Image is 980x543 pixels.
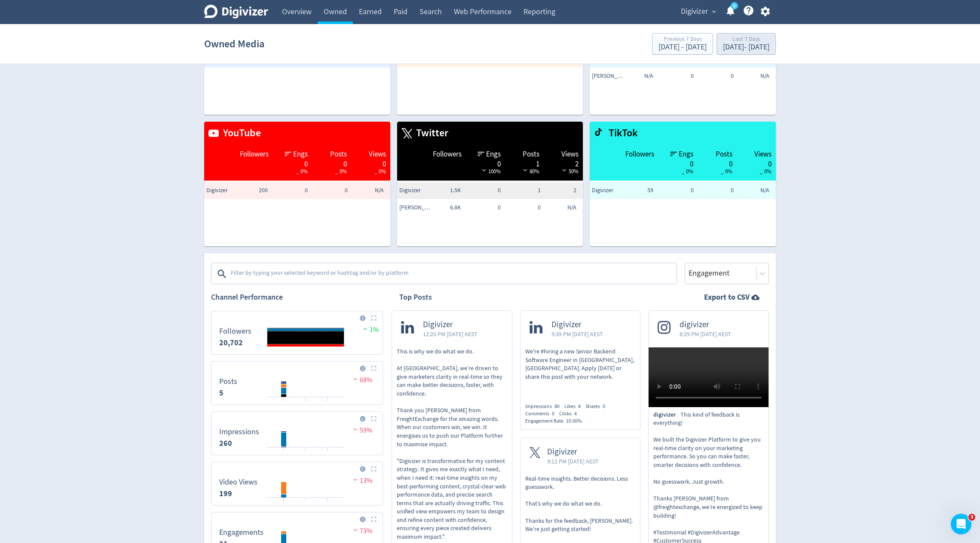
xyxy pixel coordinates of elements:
span: expand_more [710,8,718,15]
img: negative-performance.svg [351,527,360,533]
iframe: Intercom live chat [951,514,971,534]
svg: Followers 20,702 [215,315,379,351]
td: 0 [655,182,695,199]
span: Engs [293,149,308,160]
div: 0 [663,159,693,166]
table: customized table [397,122,583,246]
span: Posts [523,149,539,160]
svg: Posts 5 [215,365,379,401]
table: customized table [590,122,776,246]
div: [DATE] - [DATE] [658,43,707,51]
svg: Video Views 199 [215,466,379,502]
td: 2 [543,182,583,199]
div: 0 [277,159,308,166]
img: negative-performance.svg [351,376,360,382]
span: Posts [716,149,732,160]
div: 0 [316,159,347,166]
div: Comments [525,410,559,417]
span: Digivizer [551,320,603,330]
span: 9:39 PM [DATE] AEST [551,330,603,338]
img: negative-performance.svg [351,476,360,483]
span: 80 [554,403,560,410]
td: 0 [655,67,695,85]
span: 1% [361,325,379,334]
strong: 20,702 [219,337,243,348]
span: Digivizer [592,186,626,195]
img: Placeholder [371,365,377,371]
td: 0 [310,182,350,199]
td: N/A [350,182,390,199]
td: 59 [616,182,655,199]
span: Twitter [412,126,448,141]
strong: 199 [219,488,232,499]
span: Digivizer [547,447,599,457]
svg: Impressions 260 [215,415,379,451]
div: 0 [470,159,501,166]
span: YouTube [219,126,261,141]
strong: 5 [219,388,224,398]
div: 2 [548,159,579,166]
strong: Export to CSV [704,292,750,303]
div: Likes [564,403,585,410]
img: negative-performance.svg [351,426,360,433]
span: digivizer [680,320,731,330]
td: 200 [230,182,270,199]
span: _ 0% [760,168,772,175]
span: 8:29 PM [DATE] AEST [680,330,731,338]
button: Last 7 Days[DATE]- [DATE] [717,33,776,55]
span: _ 0% [682,168,693,175]
td: N/A [736,67,776,85]
a: 5 [731,2,738,9]
text: 30/08 [322,400,333,406]
text: 28/08 [300,451,311,457]
dt: Video Views [219,477,257,487]
text: 30/08 [322,501,333,507]
button: Previous 7 Days[DATE] - [DATE] [652,33,713,55]
div: 1 [509,159,540,166]
div: Last 7 Days [723,36,769,43]
p: We're #hiring a new Senior Backend Software Engineer in [GEOGRAPHIC_DATA], [GEOGRAPHIC_DATA]. App... [525,347,636,381]
span: Followers [433,149,462,160]
span: 73% [351,527,372,535]
span: 13% [351,476,372,485]
span: 80% [521,168,539,175]
span: Views [561,149,579,160]
td: 0 [270,182,310,199]
span: Emma Lo Russo [592,72,626,80]
div: Impressions [525,403,564,410]
img: positive-performance.svg [361,325,370,332]
text: 28/08 [300,501,311,507]
div: Shares [585,403,610,410]
span: Views [754,149,772,160]
dt: Posts [219,377,237,387]
td: 0 [696,67,736,85]
span: 0 [603,403,605,410]
span: Followers [625,149,654,160]
img: negative-performance-white.svg [480,167,488,173]
span: 100% [480,168,501,175]
span: _ 0% [296,168,308,175]
div: Previous 7 Days [658,36,707,43]
span: 4 [574,410,577,417]
span: _ 0% [335,168,347,175]
span: 50% [560,168,579,175]
span: Posts [330,149,347,160]
img: negative-performance-white.svg [560,167,569,173]
a: Digivizer9:39 PM [DATE] AESTWe're #hiring a new Senior Backend Software Engineer in [GEOGRAPHIC_D... [521,311,640,396]
span: Views [369,149,386,160]
span: 10.00% [566,417,582,424]
td: N/A [736,182,776,199]
td: 1.5K [423,182,463,199]
table: customized table [204,122,390,246]
text: 30/08 [322,451,333,457]
text: 5 [733,3,735,9]
span: TikTok [604,126,638,141]
td: N/A [543,199,583,216]
div: Engagement Rate [525,417,587,425]
td: N/A [616,67,655,85]
text: 28/08 [300,400,311,406]
span: Digivizer [681,5,708,18]
span: Emma Lo Russo [399,203,434,212]
span: _ 0% [721,168,732,175]
text: 26/08 [279,501,289,507]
